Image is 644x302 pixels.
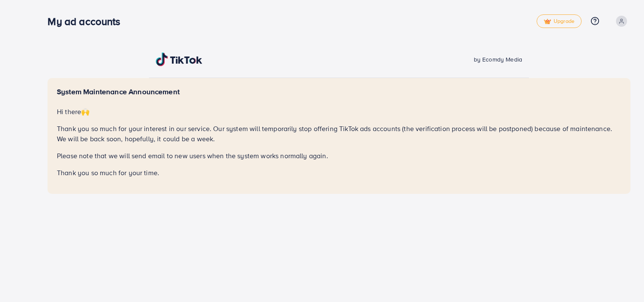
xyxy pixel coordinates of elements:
[544,18,574,25] span: Upgrade
[57,151,621,161] p: Please note that we will send email to new users when the system works normally again.
[474,55,522,64] span: by Ecomdy Media
[57,106,621,117] p: Hi there
[537,14,582,28] a: tickUpgrade
[156,53,202,66] img: TikTok
[81,107,90,116] span: 🙌
[57,168,621,178] p: Thank you so much for your time.
[48,15,127,28] h3: My ad accounts
[57,123,621,144] p: Thank you so much for your interest in our service. Our system will temporarily stop offering Tik...
[57,87,621,96] h5: System Maintenance Announcement
[544,19,551,25] img: tick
